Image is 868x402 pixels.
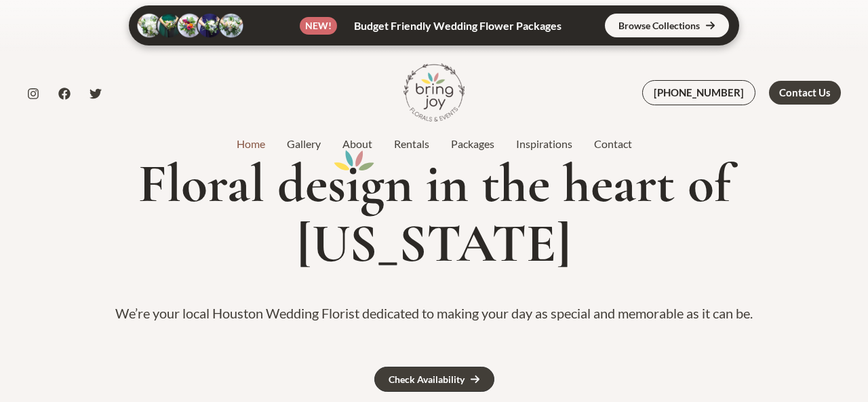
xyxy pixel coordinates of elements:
[505,136,583,152] a: Inspirations
[440,136,505,152] a: Packages
[58,88,71,100] a: Facebook
[226,136,276,152] a: Home
[16,154,852,274] h1: Floral des gn in the heart of [US_STATE]
[642,80,755,105] a: [PHONE_NUMBER]
[346,154,360,214] mark: i
[583,136,643,152] a: Contact
[27,88,39,100] a: Instagram
[403,62,465,123] img: Bring Joy
[332,136,383,152] a: About
[90,88,102,100] a: Twitter
[374,367,494,392] a: Check Availability
[16,301,852,326] p: We’re your local Houston Wedding Florist dedicated to making your day as special and memorable as...
[276,136,332,152] a: Gallery
[226,134,643,154] nav: Site Navigation
[769,81,841,105] a: Contact Us
[383,136,440,152] a: Rentals
[389,375,465,384] div: Check Availability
